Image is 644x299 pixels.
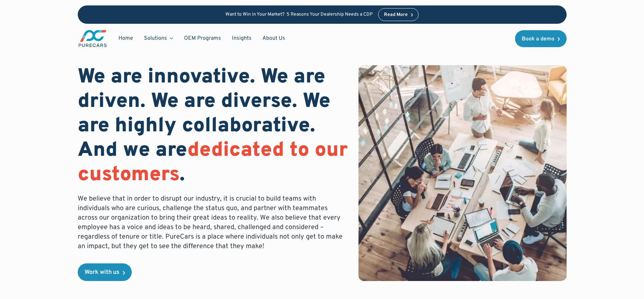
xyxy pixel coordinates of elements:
[225,12,373,18] p: Want to Win in Your Market? 5 Reasons Your Dealership Needs a CDP
[515,30,567,47] a: Book a demo
[78,138,348,188] span: dedicated to our customers
[384,13,408,17] div: Read More
[78,263,132,281] a: Work with us
[257,32,291,45] a: About Us
[358,65,566,281] img: bird eye view of a team working together
[139,32,179,45] div: Solutions
[78,65,348,187] h1: We are innovative. We are driven. We are diverse. We are highly collaborative. And we are .
[78,194,348,251] p: We believe that in order to disrupt our industry, it is crucial to build teams with individuals w...
[85,269,119,276] div: Work with us
[144,35,167,42] div: Solutions
[179,32,226,45] a: OEM Programs
[226,32,257,45] a: Insights
[113,32,139,45] a: Home
[78,29,108,48] img: purecars logo
[378,8,419,21] a: Read More
[522,36,554,42] div: Book a demo
[78,29,108,48] a: main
